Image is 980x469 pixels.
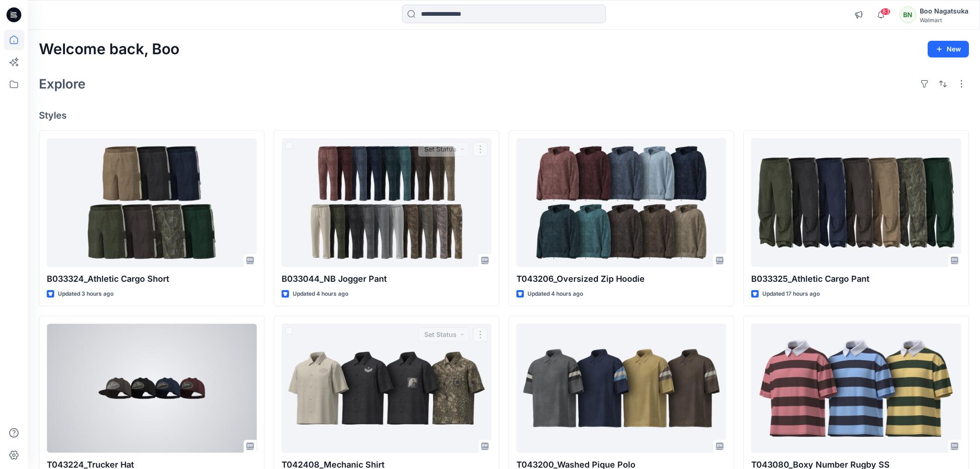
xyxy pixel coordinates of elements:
[516,273,726,285] p: T043206_Oversized Zip Hoodie
[880,8,891,15] span: 83
[751,273,961,285] p: B033325_Athletic Cargo Pant
[751,138,961,267] a: B033325_Athletic Cargo Pant
[528,289,583,299] p: Updated 4 hours ago
[762,289,820,299] p: Updated 17 hours ago
[293,289,348,299] p: Updated 4 hours ago
[39,76,86,91] h2: Explore
[47,138,257,267] a: B033324_Athletic Cargo Short
[751,323,961,452] a: T043080_Boxy Number Rugby SS
[47,323,257,452] a: T043224_Trucker Hat
[58,289,113,299] p: Updated 3 hours ago
[920,17,968,24] div: Walmart
[282,273,491,285] p: B033044_NB Jogger Pant
[39,110,969,121] h4: Styles
[516,138,726,267] a: T043206_Oversized Zip Hoodie
[899,6,916,23] div: BN
[516,323,726,452] a: T043200_Washed Pique Polo
[920,6,968,17] div: Boo Nagatsuka
[47,273,257,285] p: B033324_Athletic Cargo Short
[282,323,491,452] a: T042408_Mechanic Shirt
[282,138,491,267] a: B033044_NB Jogger Pant
[39,41,179,58] h2: Welcome back, Boo
[928,41,969,57] button: New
